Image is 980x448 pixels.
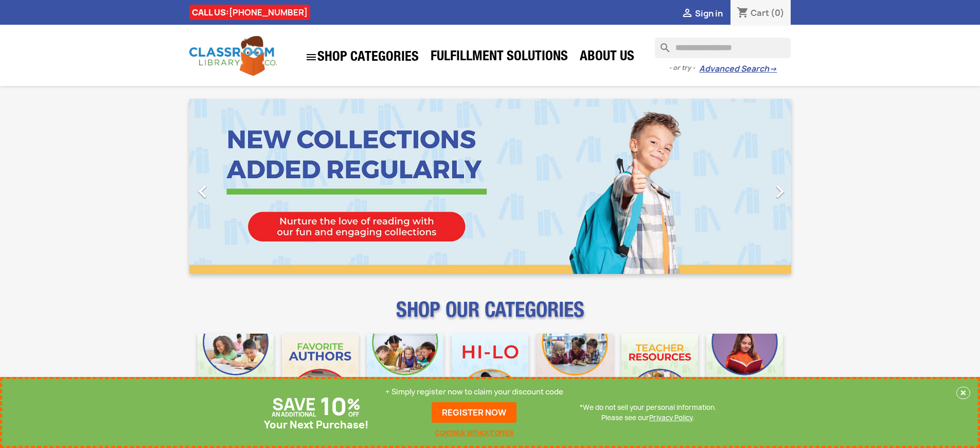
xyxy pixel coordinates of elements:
img: CLC_Favorite_Authors_Mobile.jpg [282,334,359,410]
img: CLC_Dyslexia_Mobile.jpg [706,334,783,410]
p: SHOP OUR CATEGORIES [189,307,791,325]
span: → [769,64,777,74]
i: search [655,38,667,50]
span: Cart [751,7,769,19]
i:  [767,179,793,204]
a:  Sign in [681,8,723,19]
i: shopping_cart [737,7,749,20]
img: Classroom Library Company [189,36,277,76]
div: CALL US: [189,5,310,20]
img: CLC_Phonics_And_Decodables_Mobile.jpg [367,334,443,410]
span: - or try - [669,63,699,73]
input: Search [655,38,791,58]
img: CLC_HiLo_Mobile.jpg [452,334,528,410]
a: Advanced Search→ [699,64,777,74]
a: [PHONE_NUMBER] [229,7,308,18]
ul: Carousel container [189,99,791,274]
a: Previous [189,99,280,274]
span: (0) [771,7,785,19]
a: Fulfillment Solutions [425,47,573,68]
a: SHOP CATEGORIES [300,46,424,68]
i:  [305,51,317,63]
a: Next [701,99,791,274]
img: CLC_Teacher_Resources_Mobile.jpg [621,334,698,410]
i:  [190,179,216,204]
img: CLC_Fiction_Nonfiction_Mobile.jpg [537,334,613,410]
a: About Us [575,47,639,68]
span: Sign in [695,8,723,19]
i:  [681,8,693,20]
img: CLC_Bulk_Mobile.jpg [198,334,274,410]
